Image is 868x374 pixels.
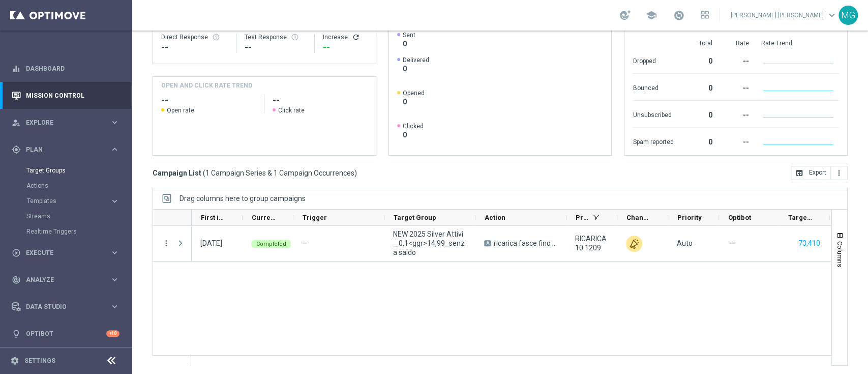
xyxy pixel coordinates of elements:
[153,168,357,178] h3: Campaign List
[626,214,651,221] span: Channel
[12,145,110,154] div: Plan
[11,92,120,100] div: Mission Control
[26,82,119,109] a: Mission Control
[646,10,657,21] span: school
[26,304,110,310] span: Data Studio
[273,94,367,106] h2: --
[730,8,839,23] a: [PERSON_NAME] [PERSON_NAME]keyboard_arrow_down
[761,39,839,47] div: Rate Trend
[797,237,821,250] button: 73,410
[791,168,848,177] multiple-options-button: Export to CSV
[10,356,19,365] i: settings
[12,248,21,257] i: play_circle_outline
[26,197,120,205] button: Templates keyboard_arrow_right
[201,214,225,221] span: First in Range
[724,133,749,149] div: --
[633,52,673,68] div: Dropped
[724,106,749,122] div: --
[179,194,306,203] div: Row Groups
[677,214,702,221] span: Priority
[278,106,305,114] span: Click rate
[836,241,844,267] span: Columns
[685,52,712,68] div: 0
[26,224,131,239] div: Realtime Triggers
[106,330,119,337] div: +10
[11,330,120,338] button: lightbulb Optibot +10
[245,41,307,53] div: --
[12,248,110,257] div: Execute
[26,120,110,126] span: Explore
[12,64,21,73] i: equalizer
[27,198,100,204] span: Templates
[795,169,803,177] i: open_in_browser
[575,234,609,252] span: RICARICA10 1209
[11,303,120,311] button: Data Studio keyboard_arrow_right
[26,147,110,153] span: Plan
[485,214,505,221] span: Action
[110,248,119,257] i: keyboard_arrow_right
[826,10,837,21] span: keyboard_arrow_down
[26,178,131,193] div: Actions
[12,55,119,82] div: Dashboard
[11,119,120,127] div: person_search Explore keyboard_arrow_right
[352,33,360,41] button: refresh
[724,39,749,47] div: Rate
[724,52,749,68] div: --
[251,239,291,248] colored-tag: Completed
[831,166,848,180] button: more_vert
[403,97,425,106] span: 0
[161,33,228,41] div: Direct Response
[162,239,171,248] button: more_vert
[788,214,813,221] span: Targeted Customers
[791,166,831,180] button: open_in_browser Export
[11,249,120,257] div: play_circle_outline Execute keyboard_arrow_right
[323,41,368,53] div: --
[26,212,106,220] a: Streams
[484,240,491,246] span: A
[110,118,119,127] i: keyboard_arrow_right
[26,209,131,224] div: Streams
[12,320,119,347] div: Optibot
[626,236,642,252] img: Other
[110,145,119,154] i: keyboard_arrow_right
[26,193,131,209] div: Templates
[26,320,106,347] a: Optibot
[110,302,119,311] i: keyboard_arrow_right
[494,239,558,248] span: ricarica fasce fino a 3000SP
[203,168,205,178] span: (
[26,55,119,82] a: Dashboard
[24,358,55,364] a: Settings
[12,302,110,311] div: Data Studio
[403,122,424,130] span: Clicked
[256,241,286,247] span: Completed
[403,89,425,97] span: Opened
[633,106,673,122] div: Unsubscribed
[26,250,110,256] span: Execute
[403,64,429,73] span: 0
[403,56,429,64] span: Delivered
[12,275,110,284] div: Analyze
[728,214,751,221] span: Optibot
[245,33,307,41] div: Test Response
[394,214,436,221] span: Target Group
[835,169,843,177] i: more_vert
[403,31,415,39] span: Sent
[26,227,106,236] a: Realtime Triggers
[11,65,120,73] button: equalizer Dashboard
[11,146,120,154] button: gps_fixed Plan keyboard_arrow_right
[303,214,327,221] span: Trigger
[27,198,110,204] div: Templates
[110,196,119,206] i: keyboard_arrow_right
[677,239,693,247] span: Auto
[685,133,712,149] div: 0
[12,145,21,154] i: gps_fixed
[26,277,110,283] span: Analyze
[633,133,673,149] div: Spam reported
[26,163,131,178] div: Target Groups
[685,106,712,122] div: 0
[12,118,110,127] div: Explore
